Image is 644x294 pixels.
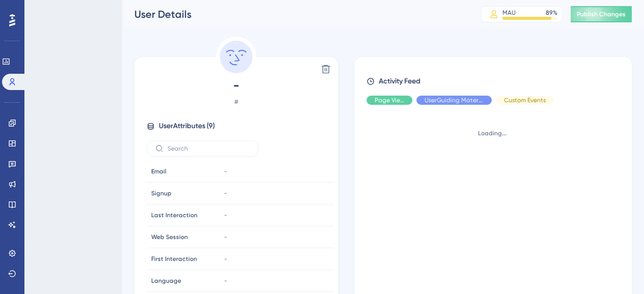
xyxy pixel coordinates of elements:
button: Publish Changes [571,6,632,22]
span: - [147,77,326,94]
span: Last Interaction [151,211,198,219]
span: Custom Events [504,96,546,104]
span: - [224,211,227,219]
div: MAU [502,9,516,17]
span: Language [151,277,181,285]
span: UserGuiding Material [425,96,484,104]
span: - [224,189,227,197]
span: User Attributes ( 9 ) [159,120,215,132]
span: Email [151,167,166,175]
div: Loading... [367,129,618,137]
span: Web Session [151,233,188,241]
span: # [147,96,326,108]
span: - [224,233,227,241]
span: Activity Feed [379,75,421,87]
span: Page View [375,96,404,104]
span: First Interaction [151,255,197,263]
span: - [224,277,227,285]
input: Search [167,145,250,152]
div: User Details [134,7,456,21]
span: - [224,167,227,175]
span: Publish Changes [577,10,626,18]
span: - [224,255,227,263]
span: Signup [151,189,172,197]
div: 89 % [546,9,557,17]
